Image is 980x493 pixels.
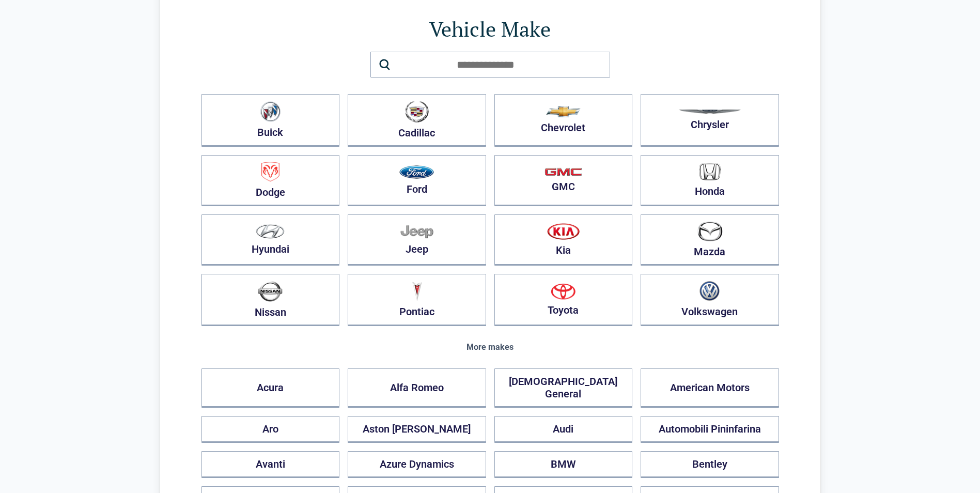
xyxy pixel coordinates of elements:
[494,94,633,147] button: Chevrolet
[494,451,633,478] button: BMW
[494,368,633,408] button: [DEMOGRAPHIC_DATA] General
[641,416,779,443] button: Automobili Pininfarina
[348,94,486,147] button: Cadillac
[201,14,779,43] h1: Vehicle Make
[348,214,486,266] button: Jeep
[201,416,340,443] button: Aro
[348,368,486,408] button: Alfa Romeo
[201,343,779,352] div: More makes
[201,274,340,326] button: Nissan
[201,155,340,206] button: Dodge
[641,368,779,408] button: American Motors
[201,451,340,478] button: Avanti
[641,94,779,147] button: Chrysler
[641,451,779,478] button: Bentley
[494,416,633,443] button: Audi
[348,274,486,326] button: Pontiac
[494,274,633,326] button: Toyota
[348,416,486,443] button: Aston [PERSON_NAME]
[494,214,633,266] button: Kia
[641,214,779,266] button: Mazda
[348,155,486,206] button: Ford
[201,214,340,266] button: Hyundai
[641,274,779,326] button: Volkswagen
[641,155,779,206] button: Honda
[201,368,340,408] button: Acura
[201,94,340,147] button: Buick
[494,155,633,206] button: GMC
[348,451,486,478] button: Azure Dynamics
